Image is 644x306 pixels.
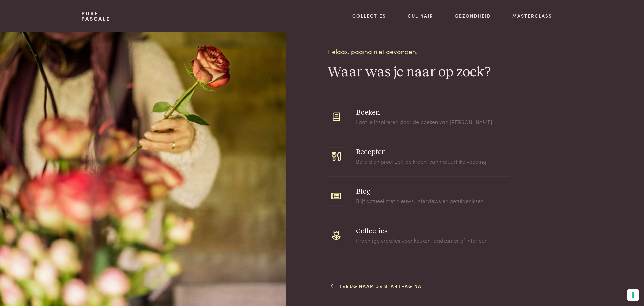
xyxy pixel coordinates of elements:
button: Uw voorkeuren voor toestemming voor trackingtechnologieën [627,289,639,301]
a: Boeken [356,109,380,116]
a: Terug naar de startpagina [331,282,422,290]
a: Collecties [356,228,387,235]
h2: Waar was je naar op zoek? [327,63,510,81]
a: Gezondheid [455,12,491,19]
a: Recepten [356,148,386,156]
a: Collecties [352,12,386,19]
a: PurePascale [81,11,110,21]
a: Blog [356,188,371,195]
a: Masterclass [512,12,552,19]
p: Helaas, pagina niet gevonden. [327,47,417,56]
a: Culinair [408,12,433,19]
